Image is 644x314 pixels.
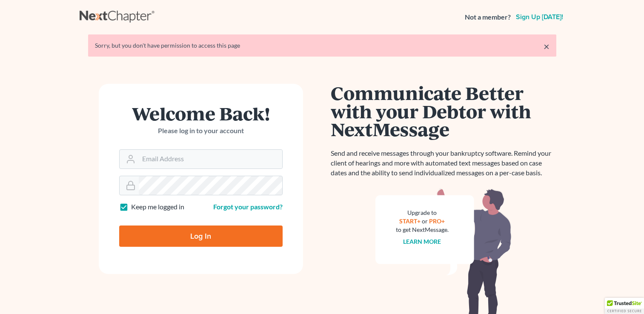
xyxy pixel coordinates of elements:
h1: Welcome Back! [119,104,283,123]
strong: Not a member? [465,12,511,22]
div: Upgrade to [396,208,449,217]
div: TrustedSite Certified [605,298,644,314]
h1: Communicate Better with your Debtor with NextMessage [331,84,556,138]
label: Keep me logged in [131,202,184,212]
div: Sorry, but you don't have permission to access this page [95,41,550,50]
span: or [422,217,428,225]
div: to get NextMessage. [396,226,449,234]
input: Log In [119,226,283,247]
p: Please log in to your account [119,126,283,136]
a: × [544,41,550,51]
a: Sign up [DATE]! [514,14,565,20]
p: Send and receive messages through your bankruptcy software. Remind your client of hearings and mo... [331,148,556,178]
a: PRO+ [429,217,445,225]
a: Learn more [403,238,441,245]
a: START+ [399,217,421,225]
a: Forgot your password? [213,203,283,211]
input: Email Address [139,150,282,168]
